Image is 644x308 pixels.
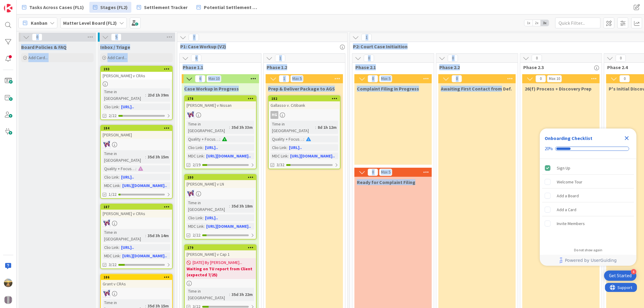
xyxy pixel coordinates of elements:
div: HG [271,111,278,119]
div: 182 [269,96,340,101]
div: 180 [187,175,256,179]
span: 1 [275,55,285,62]
img: avatar [4,296,12,304]
div: Max 5 [381,171,390,174]
a: Powered by UserGuiding [543,255,633,266]
span: Complaint Filing in Progress [357,86,419,92]
span: 0 [368,169,378,176]
span: : [136,165,136,172]
span: : [303,136,304,142]
div: Sign Up [557,164,570,172]
a: [URL].. [205,215,218,221]
img: DB [103,290,111,297]
div: MDC Link [103,252,120,259]
a: [URL].. [121,245,134,250]
span: : [119,103,120,110]
span: Phase 1.1 [183,64,254,70]
span: : [287,144,287,151]
a: [URL].. [121,104,134,110]
img: Visit kanbanzone.com [4,4,12,12]
div: Gallasso v. Citibank [269,101,340,109]
div: MDC Link [187,223,204,230]
span: 2x [533,20,541,26]
div: 182 [271,97,340,101]
div: Time in [GEOGRAPHIC_DATA] [271,121,315,134]
div: 35d 3h 18m [230,203,254,209]
span: Tasks Across Cases (FL1) [29,4,84,11]
span: : [229,124,230,131]
div: Add a Card is incomplete. [542,203,634,216]
span: Phase 2.1 [355,64,426,70]
div: Do not show again [574,248,602,252]
div: Max 10 [549,77,560,80]
a: 182Gallasso v. CitibankHGTime in [GEOGRAPHIC_DATA]:8d 1h 12mQuality + Focus Level:Clio Link:[URL]... [268,95,341,169]
div: 186Grant v CRAs [101,275,172,288]
span: Potential Settlement (Discussions) [204,4,259,11]
div: Max 10 [208,77,219,80]
a: Tasks Across Cases (FL1) [18,2,88,13]
span: 0 [364,55,374,62]
input: Quick Filter... [555,17,601,28]
div: 187[PERSON_NAME] v CRAs [101,204,172,218]
img: DB [103,141,111,148]
span: : [145,92,146,98]
span: 2/22 [109,113,117,119]
div: DB [185,111,256,119]
span: 2/22 [193,232,200,238]
span: 0 [32,33,42,41]
span: : [204,223,205,230]
div: [PERSON_NAME] v Nissan [185,101,256,109]
span: : [203,214,203,221]
a: 187[PERSON_NAME] v CRAsDBTime in [GEOGRAPHIC_DATA]:35d 3h 14mClio Link:[URL]..MDC Link:[URL][DOMA... [100,204,173,269]
a: [URL].. [205,145,218,150]
div: Time in [GEOGRAPHIC_DATA] [187,288,229,301]
span: Phase 2.3 [523,64,594,70]
a: Potential Settlement (Discussions) [193,2,262,13]
span: 3/32 [277,162,284,168]
a: [URL].. [289,145,302,150]
span: 5 [111,33,121,41]
div: Clio Link [271,144,287,151]
div: DB [101,290,172,297]
div: 4 [631,269,636,275]
div: Time in [GEOGRAPHIC_DATA] [103,88,145,102]
div: Quality + Focus Level [103,165,136,172]
div: Clio Link [103,244,119,251]
span: : [120,252,121,259]
div: Add a Board is incomplete. [542,189,634,202]
div: 180 [185,175,256,180]
a: Settlement Tracker [133,2,191,13]
div: 193 [101,66,172,72]
span: : [315,124,316,131]
div: Sign Up is complete. [542,161,634,175]
div: 178 [187,97,256,101]
span: Support [13,1,27,8]
a: 178[PERSON_NAME] v NissanDBTime in [GEOGRAPHIC_DATA]:35d 3h 33mQuality + Focus Level:Clio Link:[U... [184,95,257,169]
div: Time in [GEOGRAPHIC_DATA] [103,150,145,164]
a: 193[PERSON_NAME] v CRAsTime in [GEOGRAPHIC_DATA]:23d 1h 39mClio Link:[URL]..2/22 [100,66,173,120]
span: 2/19 [193,162,200,168]
img: AS [4,279,12,287]
img: DB [103,219,111,227]
div: Add a Board [557,192,579,199]
span: 3/22 [109,262,117,268]
span: : [229,203,230,209]
div: Invite Members [557,220,585,227]
div: Onboarding Checklist [545,135,592,142]
div: [PERSON_NAME] v LN [185,180,256,188]
div: Clio Link [187,144,203,151]
div: MDC Link [187,153,204,159]
div: Time in [GEOGRAPHIC_DATA] [187,121,229,134]
span: 1 [361,34,372,41]
span: 1 [279,75,289,82]
span: 6 [191,55,201,62]
div: 193[PERSON_NAME] v CRAs [101,66,172,80]
div: Max 5 [292,77,302,80]
div: DB [185,190,256,198]
span: Ready for Complaint Filing [357,179,415,185]
span: : [145,154,146,160]
div: MDC Link [271,153,288,159]
div: 179[PERSON_NAME] v Cap 1 [185,245,256,258]
div: [PERSON_NAME] [101,131,172,139]
div: HG [269,111,340,119]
